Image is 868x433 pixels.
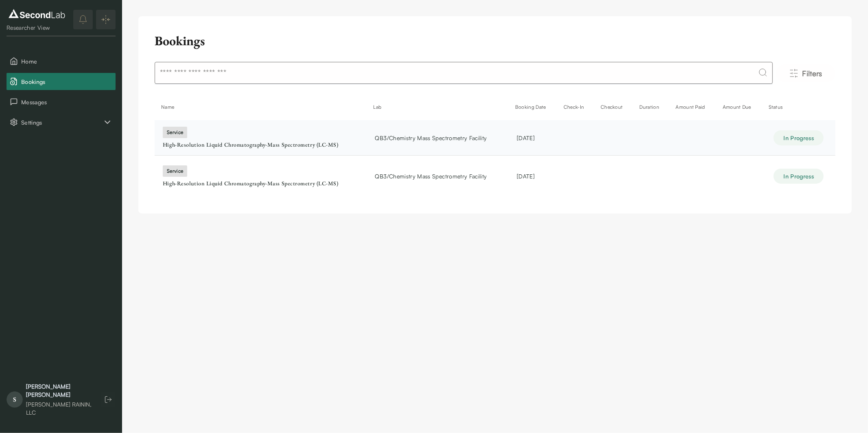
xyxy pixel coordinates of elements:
[7,7,67,20] img: logo
[155,33,205,49] h2: Bookings
[594,97,633,117] th: Checkout
[669,97,716,117] th: Amount Paid
[163,165,187,177] div: service
[716,97,762,117] th: Amount Due
[517,134,549,142] div: [DATE]
[163,127,187,138] div: service
[21,118,103,127] span: Settings
[776,64,835,82] button: Filters
[774,130,824,145] div: In Progress
[73,10,93,29] button: notifications
[375,134,487,142] span: QB3/Chemistry Mass Spectrometry Facility
[21,98,112,106] span: Messages
[633,97,669,117] th: Duration
[7,114,116,131] div: Settings sub items
[7,93,116,110] button: Messages
[557,97,594,117] th: Check-In
[163,127,359,149] a: serviceHigh-Resolution Liquid Chromatography-Mass Spectrometry (LC-MS)
[163,141,359,149] div: High-Resolution Liquid Chromatography-Mass Spectrometry (LC-MS)
[21,57,112,66] span: Home
[7,73,116,90] button: Bookings
[7,53,116,70] button: Home
[762,97,835,117] th: Status
[375,172,487,180] span: QB3/Chemistry Mass Spectrometry Facility
[7,24,67,32] div: Researcher View
[7,114,116,131] button: Settings
[96,10,116,29] button: Expand/Collapse sidebar
[155,97,367,117] th: Name
[367,97,509,117] th: Lab
[774,169,824,184] div: In Progress
[163,166,359,187] a: serviceHigh-Resolution Liquid Chromatography-Mass Spectrometry (LC-MS)
[802,68,822,79] span: Filters
[163,180,359,187] div: High-Resolution Liquid Chromatography-Mass Spectrometry (LC-MS)
[21,77,112,86] span: Bookings
[517,172,549,180] div: [DATE]
[509,97,557,117] th: Booking Date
